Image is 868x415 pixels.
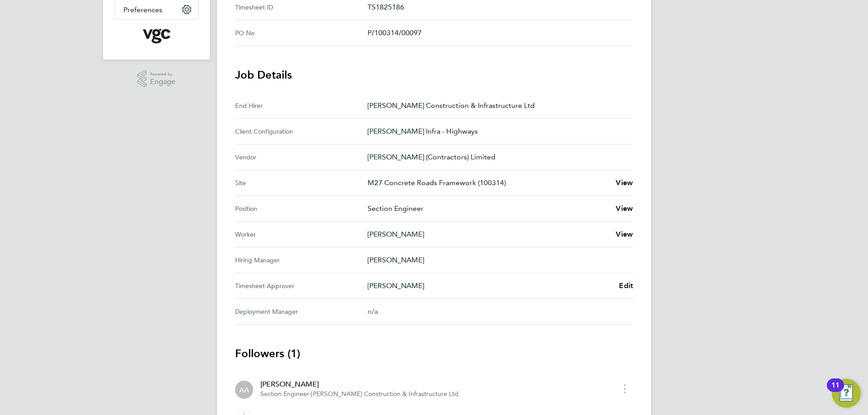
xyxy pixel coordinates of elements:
p: [PERSON_NAME] [368,280,612,291]
p: P/100314/00097 [368,28,626,38]
span: Section Engineer [260,390,309,398]
p: [PERSON_NAME] [368,229,609,240]
div: Vendor [235,152,368,163]
p: Section Engineer [368,203,609,214]
div: Timesheet ID [235,2,368,13]
p: [PERSON_NAME] (Contractors) Limited [368,152,626,163]
span: View [616,178,633,187]
div: [PERSON_NAME] [260,379,458,390]
a: Powered byEngage [137,70,176,88]
span: Preferences [123,5,162,14]
span: Edit [619,281,633,290]
a: Edit [619,280,633,291]
span: View [616,204,633,213]
span: View [616,230,633,238]
span: AA [239,385,249,395]
a: View [616,229,633,240]
div: Adrian Abel [235,381,253,399]
div: Client Configuration [235,126,368,137]
a: View [616,203,633,214]
p: [PERSON_NAME] Infra - Highways [368,126,626,137]
div: Hiring Manager [235,255,368,266]
p: TS1825186 [368,2,626,13]
span: Engage [150,78,175,86]
img: vgcgroup-logo-retina.png [143,29,170,43]
div: Site [235,177,368,188]
div: n/a [368,306,618,317]
div: Timesheet Approver [235,280,368,291]
div: 11 [831,385,840,397]
div: Worker [235,229,368,240]
p: M27 Concrete Roads Framework (100314) [368,177,609,188]
span: · [309,390,311,398]
h3: Job Details [235,68,633,82]
a: View [616,177,633,188]
div: End Hirer [235,100,368,111]
span: Powered by [150,70,175,78]
div: Position [235,203,368,214]
div: Deployment Manager [235,306,368,317]
h3: Followers (1) [235,346,633,361]
button: timesheet menu [617,382,633,396]
p: [PERSON_NAME] Construction & Infrastructure Ltd [368,100,626,111]
a: Go to home page [114,29,199,43]
p: [PERSON_NAME] [368,255,626,266]
span: [PERSON_NAME] Construction & Infrastructure Ltd [311,390,458,398]
button: Open Resource Center, 11 new notifications [832,379,861,408]
div: PO No [235,28,368,38]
